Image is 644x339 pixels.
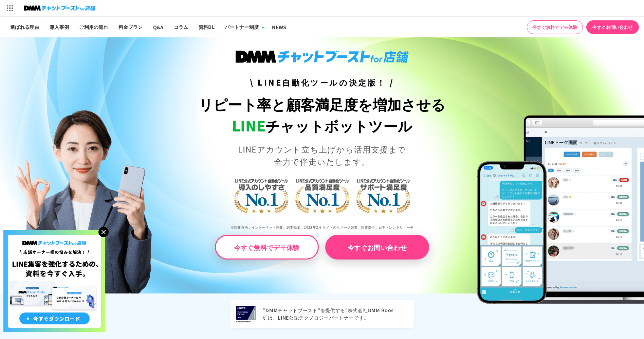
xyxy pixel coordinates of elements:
[161,220,483,235] p: ※調査方法：インターネット調査、調査概要：2022年2月 サイトのイメージ調査、調査提供：日本トレンドリサーチ
[3,230,105,332] img: 店舗オーナー様の悩みを解決!LINE集客を狂化するための資料を今すぐ入手!
[215,235,319,260] a: 今すぐ無料でデモ体験
[263,307,408,322] p: “DMMチャットブースト“を提供する“株式会社DMM Boost”は、LINE公認テクノロジーパートナーです。
[161,76,483,88] h3: \ LINE自動化ツールの決定版！ /
[527,20,583,34] a: 今すぐ無料でデモ体験
[586,20,639,34] a: 今すぐお問い合わせ
[3,230,105,238] a: 店舗オーナー様の悩みを解決!LINE集客を狂化するための資料を今すぐ入手!
[5,17,44,37] a: 選ばれる理由
[113,17,148,37] a: 料金プラン
[325,235,429,260] a: 今すぐお問い合わせ
[232,115,265,136] span: LINE
[236,306,256,322] img: LINEヤフー Technology Partner 2025
[74,17,113,37] a: ご利用の流れ
[44,17,74,37] a: 導入事例
[1,1,18,15] img: サービス
[212,152,433,237] img: LINE公式アカウント自動化ツール導入のしやすさNo.1｜LINE公式アカウント自動化ツール品質満足度No.1｜LINE公式アカウント自動化ツールサポート満足度No.1
[267,17,291,37] a: NEWS
[24,3,95,13] img: チャットブーストfor店舗
[148,17,169,37] a: Q&A
[194,17,220,37] a: 資料DL
[225,23,259,31] div: パートナー制度
[169,17,194,37] a: コラム
[161,93,483,136] h1: リピート率と顧客満足度を増加させる チャットボットツール
[161,143,483,167] p: LINEアカウント立ち上げから活用支援まで 全力で伴走いたします。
